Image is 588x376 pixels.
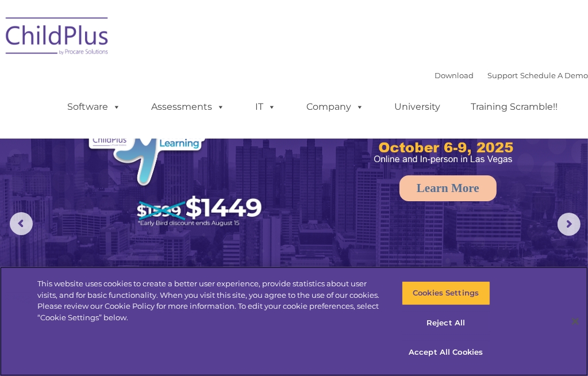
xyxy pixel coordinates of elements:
div: This website uses cookies to create a better user experience, provide statistics about user visit... [37,278,384,323]
button: Cookies Settings [402,281,490,305]
a: Company [295,95,375,118]
a: Training Scramble!! [459,95,569,118]
a: Software [56,95,132,118]
a: Learn More [399,175,497,201]
a: Download [435,71,474,80]
button: Close [563,309,588,334]
a: University [383,95,452,118]
font: | [435,71,588,80]
a: Schedule A Demo [520,71,588,80]
a: IT [244,95,287,118]
button: Reject All [402,311,490,335]
a: Assessments [140,95,236,118]
button: Accept All Cookies [402,340,490,365]
a: Support [487,71,518,80]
